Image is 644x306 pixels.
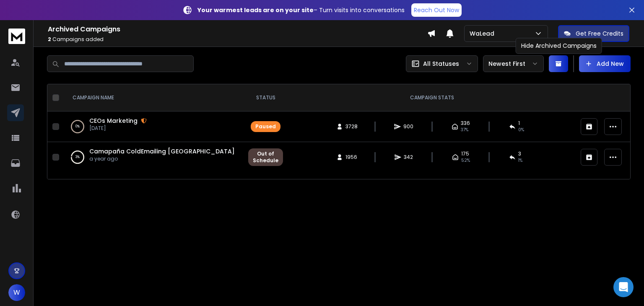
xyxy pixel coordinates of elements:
[403,123,413,130] span: 900
[62,84,243,112] th: CAMPAIGN NAME
[62,142,243,173] td: 3%Camapaña ColdEmailing [GEOGRAPHIC_DATA]a year ago
[288,84,576,112] th: CAMPAIGN STATS
[48,24,427,34] h1: Archived Campaigns
[255,123,276,130] div: Paused
[197,6,405,14] p: – Turn visits into conversations
[516,38,602,54] div: Hide Archived Campaigns
[518,157,522,164] span: 1 %
[518,127,524,133] span: 0 %
[8,284,25,301] button: W
[48,36,427,43] p: Campaigns added
[579,55,631,72] button: Add New
[518,150,521,157] span: 3
[613,277,634,297] div: Open Intercom Messenger
[8,29,25,44] img: logo
[89,117,138,125] a: CEOs Marketing
[345,154,357,161] span: 1956
[461,127,468,133] span: 37 %
[414,6,459,14] p: Reach Out Now
[518,120,520,127] span: 1
[345,123,358,130] span: 3728
[89,147,235,156] a: Camapaña ColdEmailing [GEOGRAPHIC_DATA]
[411,3,462,17] a: Reach Out Now
[404,154,413,161] span: 342
[470,29,498,38] p: WaLead
[197,6,314,14] strong: Your warmest leads are on your site
[75,122,80,131] p: 0 %
[423,60,459,68] p: All Statuses
[48,36,51,43] span: 2
[461,157,470,164] span: 52 %
[461,150,469,157] span: 175
[75,153,80,161] p: 3 %
[89,125,147,132] p: [DATE]
[461,120,470,127] span: 336
[89,156,235,162] p: a year ago
[243,84,288,112] th: STATUS
[62,112,243,142] td: 0%CEOs Marketing[DATE]
[558,25,629,42] button: Get Free Credits
[253,150,278,164] div: Out of Schedule
[483,55,544,72] button: Newest First
[576,29,623,38] p: Get Free Credits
